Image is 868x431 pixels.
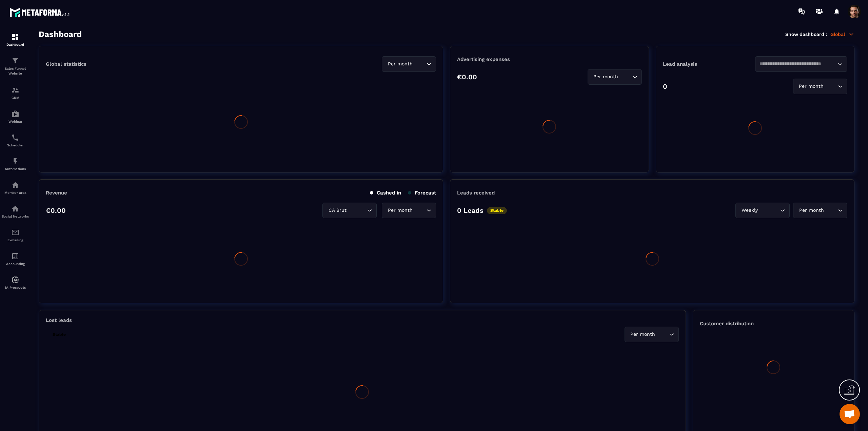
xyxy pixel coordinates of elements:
[11,134,19,142] img: scheduler
[2,167,29,171] p: Automations
[386,60,414,68] span: Per month
[39,29,82,39] h3: Dashboard
[11,33,19,41] img: formation
[2,128,29,152] a: schedulerschedulerScheduler
[2,176,29,200] a: automationsautomationsMember area
[46,317,72,323] p: Lost leads
[840,404,860,424] a: Mở cuộc trò chuyện
[2,200,29,223] a: social-networksocial-networkSocial Networks
[382,56,436,72] div: Search for option
[457,190,495,196] p: Leads received
[663,82,667,90] p: 0
[785,32,827,37] p: Show dashboard :
[759,207,778,214] input: Search for option
[620,73,631,81] input: Search for option
[414,207,425,214] input: Search for option
[457,73,477,81] p: €0.00
[825,83,836,90] input: Search for option
[457,56,642,62] p: Advertising expenses
[663,61,755,67] p: Lead analysis
[11,205,19,213] img: social-network
[386,207,414,214] span: Per month
[11,228,19,237] img: email
[793,79,847,94] div: Search for option
[11,276,19,284] img: automations
[629,331,657,338] span: Per month
[2,81,29,105] a: formationformationCRM
[2,96,29,100] p: CRM
[2,191,29,194] p: Member area
[46,206,66,214] p: €0.00
[2,120,29,123] p: Webinar
[11,181,19,189] img: automations
[2,105,29,128] a: automationsautomationsWebinar
[457,206,484,214] p: 0 Leads
[830,31,854,37] p: Global
[408,190,436,196] p: Forecast
[735,203,790,218] div: Search for option
[49,331,69,338] p: Stable
[793,203,847,218] div: Search for option
[414,60,425,68] input: Search for option
[348,207,366,214] input: Search for option
[2,152,29,176] a: automationsautomationsAutomations
[46,61,86,67] p: Global statistics
[759,60,836,68] input: Search for option
[700,321,847,327] p: Customer distribution
[2,143,29,147] p: Scheduler
[487,207,507,214] p: Stable
[797,207,825,214] span: Per month
[797,83,825,90] span: Per month
[11,252,19,260] img: accountant
[2,247,29,271] a: accountantaccountantAccounting
[322,203,377,218] div: Search for option
[2,214,29,218] p: Social Networks
[755,56,847,72] div: Search for option
[657,331,668,338] input: Search for option
[2,223,29,247] a: emailemailE-mailing
[825,207,836,214] input: Search for option
[327,207,348,214] span: CA Brut
[2,286,29,289] p: IA Prospects
[2,52,29,81] a: formationformationSales Funnel Website
[382,203,436,218] div: Search for option
[2,262,29,266] p: Accounting
[11,110,19,118] img: automations
[2,43,29,46] p: Dashboard
[370,190,401,196] p: Cashed in
[740,207,759,214] span: Weekly
[625,327,679,342] div: Search for option
[2,238,29,242] p: E-mailing
[11,57,19,65] img: formation
[11,157,19,165] img: automations
[2,66,29,76] p: Sales Funnel Website
[588,69,642,85] div: Search for option
[11,86,19,94] img: formation
[46,190,67,196] p: Revenue
[592,73,620,81] span: Per month
[9,6,71,18] img: logo
[2,28,29,52] a: formationformationDashboard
